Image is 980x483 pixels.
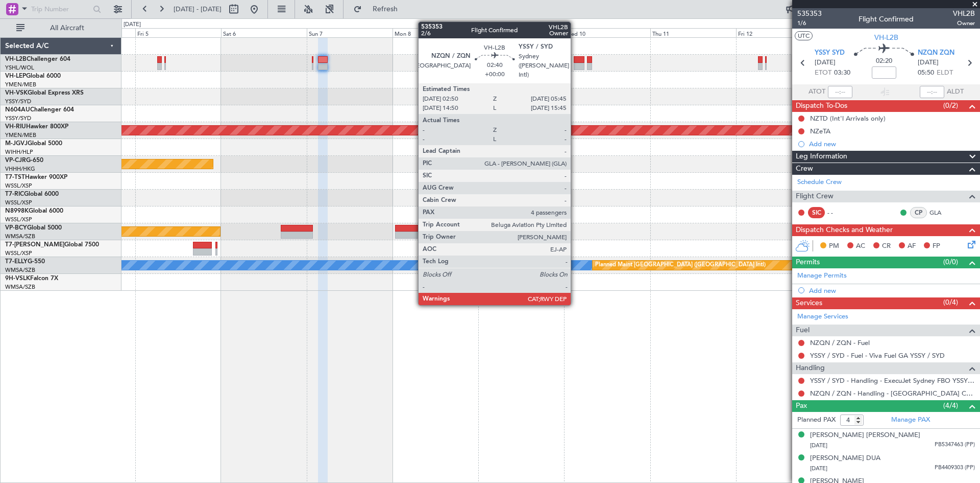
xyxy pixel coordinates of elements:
a: WMSA/SZB [5,283,35,291]
a: T7-RICGlobal 6000 [5,191,59,197]
a: T7-ELLYG-550 [5,259,45,265]
a: YSSY / SYD - Handling - ExecuJet Sydney FBO YSSY / SYD [810,376,975,385]
div: CP [910,207,927,218]
a: VH-L2BChallenger 604 [5,56,70,62]
div: Tue 9 [478,28,564,37]
span: 1/6 [797,19,822,28]
a: Manage Permits [797,271,847,281]
a: WIHH/HLP [5,148,33,156]
span: VH-L2B [874,32,898,43]
span: Refresh [364,6,407,13]
span: (0/0) [943,257,958,267]
button: All Aircraft [11,20,111,36]
div: Mon 8 [393,28,478,37]
input: --:-- [828,86,852,98]
span: PM [829,241,839,251]
span: ETOT [815,68,831,78]
a: YMEN/MEB [5,131,36,139]
a: WSSL/XSP [5,199,32,206]
a: N8998KGlobal 6000 [5,208,63,214]
a: VH-LEPGlobal 6000 [5,73,61,79]
span: AF [908,241,916,251]
span: Leg Information [796,151,847,163]
span: [DATE] [810,442,827,449]
a: Manage PAX [891,415,930,425]
div: Flight Confirmed [859,14,914,25]
span: T7-TST [5,174,25,180]
a: WSSL/XSP [5,182,32,190]
div: Planned Maint [GEOGRAPHIC_DATA] ([GEOGRAPHIC_DATA] Intl) [595,258,766,273]
a: NZQN / ZQN - Fuel [810,338,870,347]
div: Sat 6 [221,28,307,37]
span: Permits [796,257,820,268]
span: VP-BCY [5,225,27,231]
a: YSSY/SYD [5,98,31,105]
span: Services [796,297,822,309]
div: Wed 10 [564,28,650,37]
a: VP-CJRG-650 [5,157,43,164]
label: Planned PAX [797,415,836,425]
a: WSSL/XSP [5,216,32,223]
span: [DATE] [918,58,939,68]
a: YMEN/MEB [5,81,36,88]
span: All Aircraft [27,25,108,32]
a: YSSY / SYD - Fuel - Viva Fuel GA YSSY / SYD [810,351,945,360]
span: VP-CJR [5,157,26,164]
span: CR [882,241,891,251]
a: GLA [929,208,952,217]
a: WMSA/SZB [5,266,35,274]
input: Trip Number [31,2,90,17]
a: WSSL/XSP [5,249,32,257]
a: VH-VSKGlobal Express XRS [5,90,84,96]
a: VP-BCYGlobal 5000 [5,225,62,231]
span: Fuel [796,325,810,336]
button: UTC [795,31,813,40]
span: Flight Crew [796,191,834,202]
a: N604AUChallenger 604 [5,107,74,113]
span: N8998K [5,208,29,214]
span: YSSY SYD [815,48,845,58]
span: 05:50 [918,68,934,78]
span: VHL2B [953,8,975,19]
a: M-JGVJGlobal 5000 [5,141,62,147]
span: ELDT [937,68,953,78]
span: [DATE] - [DATE] [174,5,222,14]
button: Refresh [349,1,410,17]
a: Manage Services [797,312,848,322]
span: Dispatch To-Dos [796,100,847,112]
span: Crew [796,163,813,175]
span: ALDT [947,87,964,97]
span: T7-RIC [5,191,24,197]
span: 9H-VSLK [5,275,30,282]
a: T7-TSTHawker 900XP [5,174,67,180]
a: WMSA/SZB [5,233,35,240]
a: YSHL/WOL [5,64,34,72]
span: (4/4) [943,400,958,411]
span: [DATE] [810,465,827,472]
span: FP [933,241,940,251]
a: 9H-VSLKFalcon 7X [5,275,58,282]
span: NZQN ZQN [918,48,954,58]
span: [DATE] [815,58,836,68]
a: YSSY/SYD [5,114,31,122]
span: N604AU [5,107,30,113]
div: [PERSON_NAME] DUA [810,453,880,464]
a: Schedule Crew [797,177,842,188]
a: NZQN / ZQN - Handling - [GEOGRAPHIC_DATA] Corporate Jet Services NZQN / ZQN [810,389,975,398]
span: (0/2) [943,100,958,111]
div: Sun 7 [307,28,393,37]
div: NZeTA [810,127,830,135]
div: Add new [809,140,975,148]
span: M-JGVJ [5,141,28,147]
span: T7-ELLY [5,259,28,265]
div: Fri 5 [135,28,221,37]
a: VHHH/HKG [5,165,35,173]
span: VH-VSK [5,90,28,96]
div: [PERSON_NAME] [PERSON_NAME] [810,430,920,441]
span: PB5347463 (PP) [935,441,975,449]
span: VH-RIU [5,124,26,130]
div: - - [827,208,850,217]
span: (0/4) [943,297,958,308]
span: Dispatch Checks and Weather [796,224,893,236]
div: Fri 12 [736,28,822,37]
